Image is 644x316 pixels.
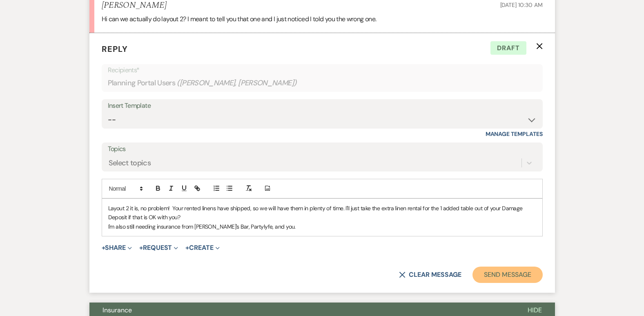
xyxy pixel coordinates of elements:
span: [DATE] 10:30 AM [500,1,543,9]
span: + [139,245,143,251]
p: Layout 2 it is, no problem! Your rented linens have shipped, so we will have them in plenty of ti... [108,204,536,222]
span: Draft [490,41,526,55]
button: Request [139,245,178,251]
p: I'm also still needing insurance from [PERSON_NAME]'s Bar, Partylyfe, and you. [108,222,536,231]
span: Reply [102,44,128,54]
span: Hide [528,306,542,314]
button: Send Message [472,267,542,283]
label: Topics [108,143,537,155]
button: Share [102,245,132,251]
p: Recipients* [108,65,537,76]
a: Manage Templates [486,130,543,138]
span: ( [PERSON_NAME], [PERSON_NAME] ) [177,78,297,89]
button: Clear message [399,271,461,278]
button: Create [185,245,219,251]
span: Insurance [103,306,132,314]
h5: [PERSON_NAME] [102,0,167,11]
span: + [102,245,105,251]
span: + [185,245,189,251]
p: Hi can we actually do layout 2? I meant to tell you that one and I just noticed I told you the wr... [102,14,543,24]
div: Planning Portal Users [108,75,537,91]
div: Insert Template [108,100,537,112]
div: Select topics [109,157,151,168]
